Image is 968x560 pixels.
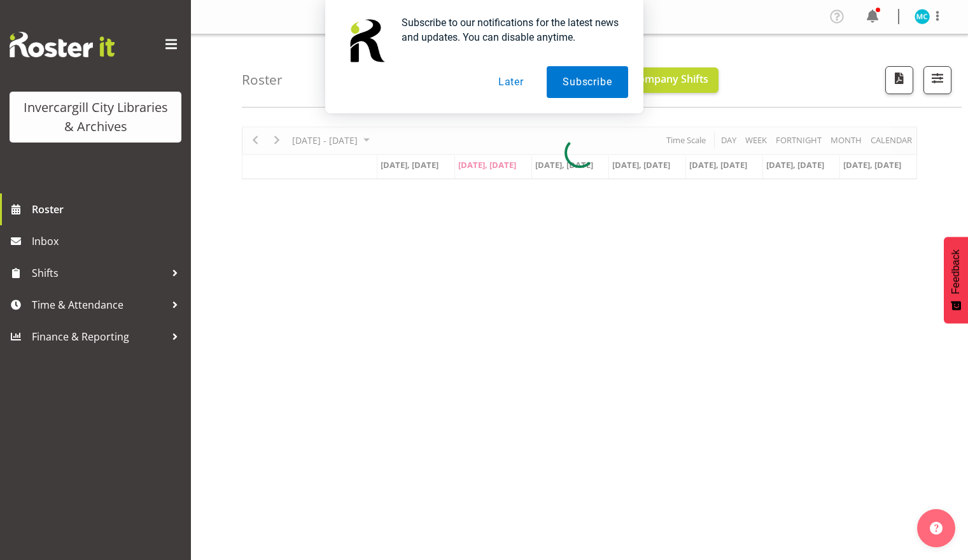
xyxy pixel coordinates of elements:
[930,522,943,535] img: help-xxl-2.png
[32,327,165,346] span: Finance & Reporting
[482,66,540,98] button: Later
[950,249,962,294] span: Feedback
[22,98,169,136] div: Invercargill City Libraries & Archives
[944,237,968,323] button: Feedback - Show survey
[32,232,185,251] span: Inbox
[340,15,391,66] img: notification icon
[32,200,185,219] span: Roster
[547,66,628,98] button: Subscribe
[32,263,165,283] span: Shifts
[32,295,165,314] span: Time & Attendance
[391,15,628,45] div: Subscribe to our notifications for the latest news and updates. You can disable anytime.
